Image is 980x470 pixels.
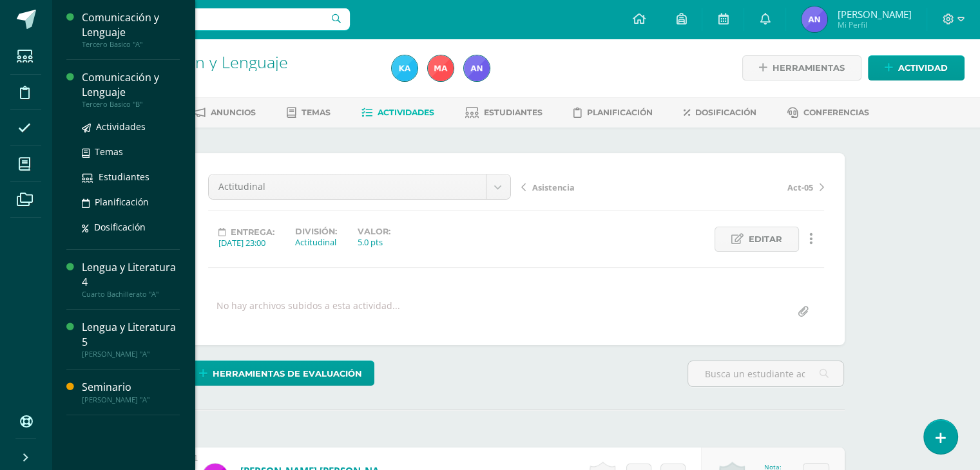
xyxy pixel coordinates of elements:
[82,320,180,359] a: Lengua y Literatura 5[PERSON_NAME] "A"
[82,220,180,234] a: Dosificación
[82,40,180,49] div: Tercero Basico "A"
[94,221,146,233] span: Dosificación
[101,71,376,83] div: Tercero Basico 'A'
[99,171,149,183] span: Estudiantes
[82,10,180,40] div: Comunicación y Lenguaje
[428,55,454,81] img: 0183f867e09162c76e2065f19ee79ccf.png
[218,174,476,199] span: Actitudinal
[187,361,374,386] a: Herramientas de evaluación
[484,108,543,117] span: Estudiantes
[82,380,180,395] div: Seminario
[868,55,965,80] a: Actividad
[60,8,350,30] input: Busca un usuario...
[837,19,911,30] span: Mi Perfil
[465,102,543,123] a: Estudiantes
[295,227,337,236] label: División:
[787,182,813,193] span: Act-05
[464,55,490,81] img: dfc161cbb64dec876014c94b69ab9e1d.png
[688,361,843,386] input: Busca un estudiante aquí...
[302,108,331,117] span: Temas
[521,180,673,193] a: Asistencia
[101,53,376,71] h1: Comunicación y Lenguaje
[82,119,180,134] a: Actividades
[82,350,180,359] div: [PERSON_NAME] "A"
[378,108,434,117] span: Actividades
[231,227,274,237] span: Entrega:
[82,380,180,404] a: Seminario[PERSON_NAME] "A"
[209,174,510,199] a: Actitudinal
[82,144,180,159] a: Temas
[218,237,274,249] div: [DATE] 23:00
[211,108,256,117] span: Anuncios
[684,102,756,123] a: Dosificación
[82,70,180,109] a: Comunicación y LenguajeTercero Basico "B"
[82,169,180,184] a: Estudiantes
[532,182,575,193] span: Asistencia
[802,6,827,32] img: dfc161cbb64dec876014c94b69ab9e1d.png
[96,120,146,133] span: Actividades
[803,108,869,117] span: Conferencias
[749,227,782,251] span: Editar
[361,102,434,123] a: Actividades
[82,260,180,290] div: Lengua y Literatura 4
[837,8,911,21] span: [PERSON_NAME]
[787,102,869,123] a: Conferencias
[216,299,400,324] div: No hay archivos subidos a esta actividad...
[95,146,123,158] span: Temas
[82,320,180,350] div: Lengua y Literatura 5
[295,236,337,248] div: Actitudinal
[82,100,180,109] div: Tercero Basico "B"
[82,10,180,49] a: Comunicación y LenguajeTercero Basico "A"
[898,56,948,80] span: Actividad
[287,102,331,123] a: Temas
[358,227,390,236] label: Valor:
[213,362,362,386] span: Herramientas de evaluación
[587,108,653,117] span: Planificación
[82,395,180,404] div: [PERSON_NAME] "A"
[82,290,180,299] div: Cuarto Bachillerato "A"
[358,236,390,248] div: 5.0 pts
[95,196,149,208] span: Planificación
[773,56,845,80] span: Herramientas
[742,55,861,80] a: Herramientas
[673,180,824,193] a: Act-05
[82,260,180,299] a: Lengua y Literatura 4Cuarto Bachillerato "A"
[82,194,180,209] a: Planificación
[82,70,180,100] div: Comunicación y Lenguaje
[392,55,418,81] img: 258196113818b181416f1cb94741daed.png
[193,102,256,123] a: Anuncios
[573,102,653,123] a: Planificación
[695,108,756,117] span: Dosificación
